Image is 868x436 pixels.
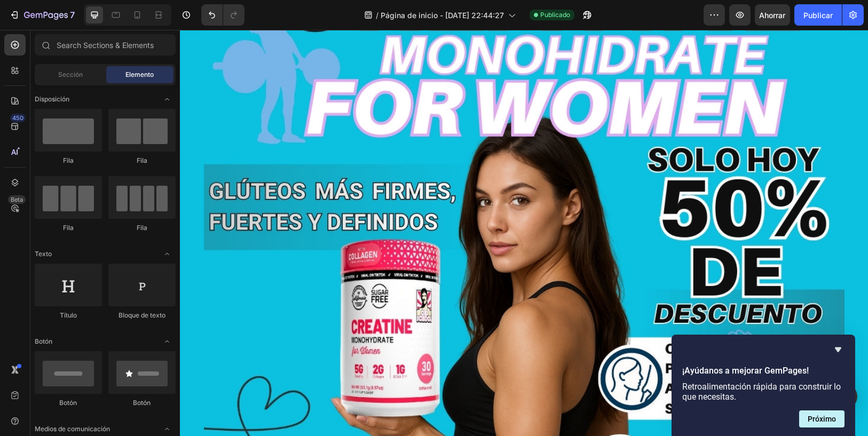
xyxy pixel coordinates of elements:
[794,4,842,26] button: Publicar
[381,11,504,20] font: Página de inicio - [DATE] 22:44:27
[35,95,69,103] font: Disposición
[133,399,151,407] font: Botón
[159,245,176,263] span: Abrir palanca
[35,250,52,258] font: Texto
[35,425,110,433] font: Medios de comunicación
[808,415,836,423] font: Próximo
[58,70,83,78] font: Sección
[159,91,176,108] span: Abrir palanca
[159,333,176,350] span: Abrir palanca
[70,10,75,20] font: 7
[682,382,841,402] font: Retroalimentación rápida para construir lo que necesitas.
[35,34,176,56] input: Search Sections & Elements
[63,224,74,232] font: Fila
[126,70,154,78] font: Elemento
[11,196,23,203] font: Beta
[60,311,77,319] font: Título
[682,364,845,377] h2: ¡Ayúdanos a mejorar GemPages!
[799,410,845,427] button: Siguiente pregunta
[137,224,147,232] font: Fila
[137,156,147,164] font: Fila
[119,311,165,319] font: Bloque de texto
[540,11,570,19] font: Publicado
[60,399,77,407] font: Botón
[12,114,23,122] font: 450
[760,11,786,20] font: Ahorrar
[755,4,790,26] button: Ahorrar
[35,337,52,345] font: Botón
[682,343,845,427] div: ¡Ayúdanos a mejorar GemPages!
[832,343,845,356] button: Ocultar encuesta
[63,156,74,164] font: Fila
[682,366,809,376] font: ¡Ayúdanos a mejorar GemPages!
[376,11,378,20] font: /
[4,4,80,26] button: 7
[803,11,833,20] font: Publicar
[201,4,244,26] div: Deshacer/Rehacer
[180,30,868,436] iframe: Área de diseño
